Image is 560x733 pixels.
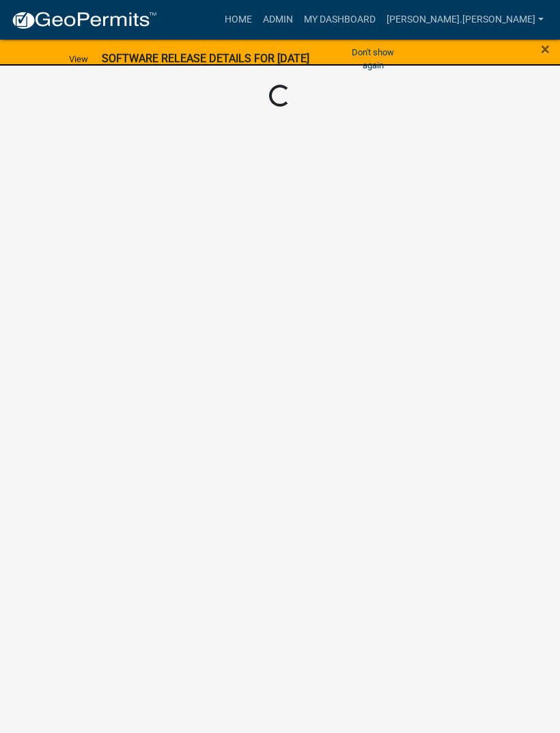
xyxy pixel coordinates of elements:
[64,48,94,70] a: View
[298,7,381,33] a: My Dashboard
[257,7,298,33] a: Admin
[541,41,550,57] button: Close
[102,52,309,65] strong: SOFTWARE RELEASE DETAILS FOR [DATE]
[219,7,257,33] a: Home
[541,40,550,59] span: ×
[337,41,410,77] button: Don't show again
[381,7,549,33] a: [PERSON_NAME].[PERSON_NAME]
